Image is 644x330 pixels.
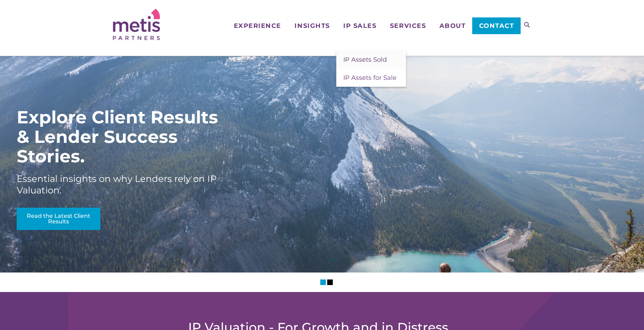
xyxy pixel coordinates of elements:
img: Metis Partners [113,9,160,40]
span: IP Assets Sold [343,56,387,63]
a: Read the Latest Client Results [17,208,100,230]
li: Slider Page 1 [320,279,326,285]
span: About [439,23,466,29]
li: Slider Page 2 [327,279,333,285]
span: IP Assets for Sale [343,74,397,82]
span: Insights [294,23,330,29]
div: Essential insights on why Lenders rely on IP Valuation. [17,173,226,196]
span: Contact [479,23,514,29]
div: Explore Client Results & Lender Success Stories. [17,108,226,166]
span: Experience [234,23,281,29]
a: IP Assets Sold [336,51,406,69]
span: Services [390,23,426,29]
span: IP Sales [343,23,376,29]
a: Contact [472,17,521,34]
a: IP Assets for Sale [336,69,406,87]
